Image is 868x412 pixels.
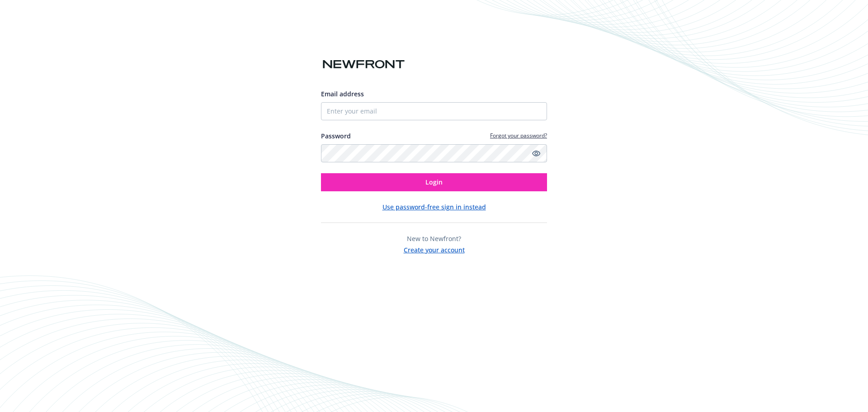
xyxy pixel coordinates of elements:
[321,57,406,72] img: Newfront logo
[404,243,465,255] button: Create your account
[425,178,443,186] span: Login
[321,144,547,162] input: Enter your password
[321,173,547,191] button: Login
[407,234,461,243] span: New to Newfront?
[321,131,351,141] label: Password
[382,202,486,212] button: Use password-free sign in instead
[490,132,547,139] a: Forgot your password?
[321,90,364,98] span: Email address
[321,102,547,120] input: Enter your email
[531,148,542,159] a: Show password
